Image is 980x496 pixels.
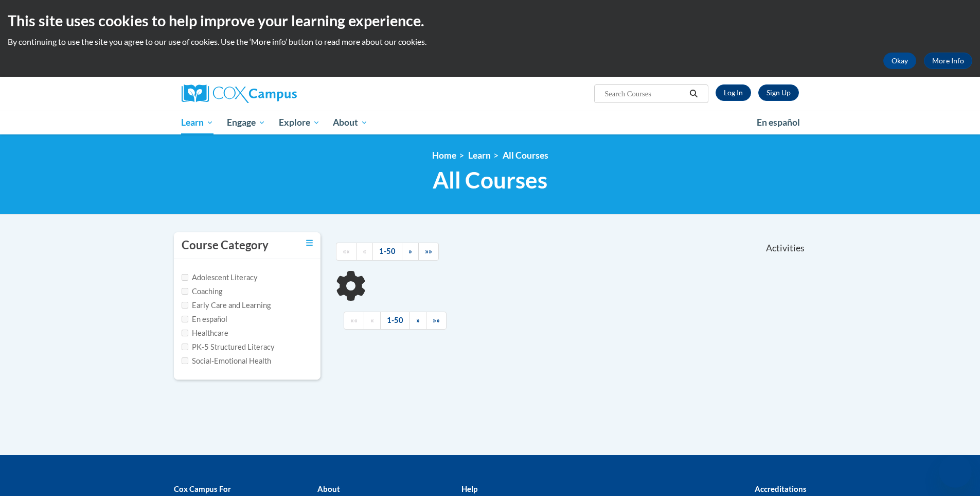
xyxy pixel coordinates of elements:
[182,237,269,253] h3: Course Category
[409,312,426,330] a: Next
[182,272,258,283] label: Adolescent Literacy
[333,116,368,129] span: About
[416,316,420,324] span: »
[686,88,701,100] button: Search
[182,316,188,322] input: Checkbox for Options
[272,111,327,134] a: Explore
[336,243,357,261] a: Begining
[716,84,751,101] a: Log In
[306,237,313,249] a: Toggle collapse
[182,302,188,309] input: Checkbox for Options
[182,355,271,367] label: Social-Emotional Health
[182,330,188,336] input: Checkbox for Options
[350,316,358,324] span: ««
[750,112,807,133] a: En español
[344,312,364,330] a: Begining
[603,88,686,100] input: Search Courses
[363,247,366,255] span: «
[343,247,350,255] span: ««
[372,243,402,261] a: 1-50
[182,84,377,103] a: Cox Campus
[279,116,320,129] span: Explore
[166,111,814,134] div: Main menu
[418,243,439,261] a: End
[432,150,456,161] a: Home
[939,455,972,488] iframe: Button to launch messaging window
[402,243,419,261] a: Next
[468,150,491,161] a: Learn
[755,484,807,493] b: Accreditations
[503,150,548,161] a: All Courses
[182,300,271,311] label: Early Care and Learning
[461,484,477,493] b: Help
[227,116,265,129] span: Engage
[433,316,440,324] span: »»
[8,10,972,31] h2: This site uses cookies to help improve your learning experience.
[8,36,972,47] p: By continuing to use the site you agree to our use of cookies. Use the ‘More info’ button to read...
[220,111,272,134] a: Engage
[182,341,275,353] label: PK-5 Structured Literacy
[425,247,432,255] span: »»
[380,312,410,330] a: 1-50
[182,314,227,325] label: En español
[326,111,375,134] a: About
[175,111,221,134] a: Learn
[426,312,447,330] a: End
[356,243,373,261] a: Previous
[757,117,800,128] span: En español
[182,344,188,350] input: Checkbox for Options
[924,53,972,69] a: More Info
[433,166,547,194] span: All Courses
[766,243,805,254] span: Activities
[364,312,381,330] a: Previous
[174,484,231,493] b: Cox Campus For
[182,328,228,339] label: Healthcare
[408,247,412,255] span: »
[182,84,297,103] img: Cox Campus
[317,484,340,493] b: About
[182,274,188,281] input: Checkbox for Options
[883,53,916,69] button: Okay
[758,84,799,101] a: Register
[181,116,213,129] span: Learn
[182,288,188,295] input: Checkbox for Options
[182,286,222,297] label: Coaching
[182,357,188,364] input: Checkbox for Options
[370,316,374,324] span: «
